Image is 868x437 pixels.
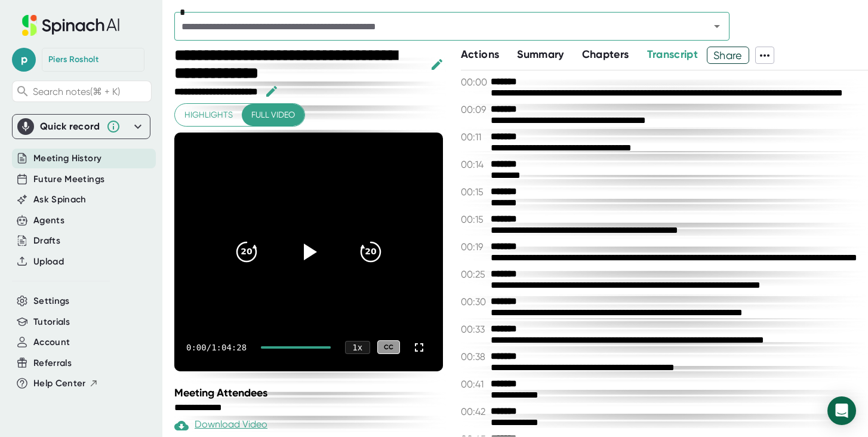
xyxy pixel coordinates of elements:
[377,340,400,354] div: CC
[33,234,60,248] button: Drafts
[174,418,267,433] div: Download Video
[461,351,488,362] span: 00:38
[33,152,101,165] button: Meeting History
[647,47,698,63] button: Transcript
[461,241,488,253] span: 00:19
[40,121,100,133] div: Quick record
[461,104,488,115] span: 00:09
[582,47,629,63] button: Chapters
[174,386,446,399] div: Meeting Attendees
[33,315,70,329] button: Tutorials
[461,159,488,170] span: 00:14
[175,104,242,126] button: Highlights
[461,406,488,417] span: 00:42
[12,48,36,72] span: p
[707,45,749,66] span: Share
[33,86,120,97] span: Search notes (⌘ + K)
[517,47,564,63] button: Summary
[184,107,233,122] span: Highlights
[461,48,499,61] span: Actions
[517,48,564,61] span: Summary
[33,173,104,186] button: Future Meetings
[461,378,488,390] span: 00:41
[461,186,488,198] span: 00:15
[33,336,70,349] button: Account
[33,193,87,207] button: Ask Spinach
[242,104,304,126] button: Full video
[461,324,488,335] span: 00:33
[345,341,370,354] div: 1 x
[707,47,749,64] button: Share
[33,294,70,308] button: Settings
[33,356,72,370] button: Referrals
[582,48,629,61] span: Chapters
[33,377,99,390] button: Help Center
[461,296,488,307] span: 00:30
[709,18,725,35] button: Open
[461,269,488,280] span: 00:25
[17,115,145,139] div: Quick record
[461,214,488,225] span: 00:15
[186,343,247,352] div: 0:00 / 1:04:28
[33,377,86,390] span: Help Center
[461,131,488,143] span: 00:11
[33,214,64,227] button: Agents
[251,107,295,122] span: Full video
[461,47,499,63] button: Actions
[647,48,698,61] span: Transcript
[827,396,856,425] div: Open Intercom Messenger
[33,255,64,269] button: Upload
[48,54,99,65] div: Piers Rosholt
[461,76,488,88] span: 00:00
